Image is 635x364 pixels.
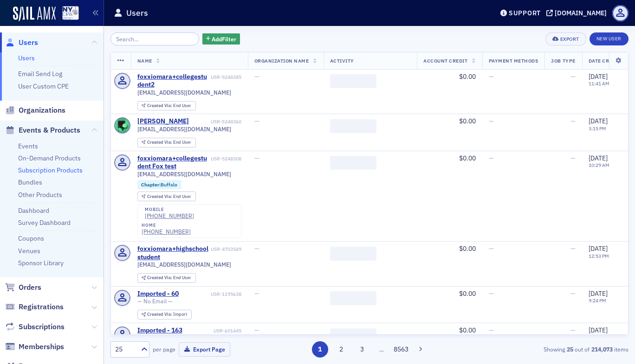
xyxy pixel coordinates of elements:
[137,101,196,111] div: Created Via: End User
[589,72,608,81] span: [DATE]
[19,322,65,332] span: Subscriptions
[555,9,607,17] div: [DOMAIN_NAME]
[5,282,41,293] a: Orders
[19,38,38,48] span: Users
[5,38,38,48] a: Users
[5,322,65,332] a: Subscriptions
[551,57,575,64] span: Job Type
[145,207,194,212] div: mobile
[13,6,56,21] a: SailAMX
[18,191,62,199] a: Other Products
[115,345,136,354] div: 25
[254,244,259,253] span: —
[19,302,64,312] span: Registrations
[570,244,576,253] span: —
[330,119,376,133] span: ‌
[110,32,199,45] input: Search…
[147,139,173,145] span: Created Via :
[137,245,209,261] a: foxxiomara+highschoolstudent
[137,126,231,133] span: [EMAIL_ADDRESS][DOMAIN_NAME]
[590,345,614,353] strong: 214,073
[589,253,609,259] time: 12:53 PM
[179,342,230,357] button: Export Page
[489,72,494,81] span: —
[18,234,44,243] a: Coupons
[330,328,376,342] span: ‌
[459,117,476,125] span: $0.00
[147,102,173,109] span: Created Via :
[142,223,191,228] div: home
[489,57,538,64] span: Payment Methods
[137,290,179,298] a: Imported - 60
[489,117,494,125] span: —
[589,297,606,304] time: 9:24 PM
[589,117,608,125] span: [DATE]
[19,105,65,115] span: Organizations
[462,345,629,353] div: Showing out of items
[545,32,586,45] button: Export
[211,156,241,162] div: USR-5248308
[18,54,35,62] a: Users
[459,244,476,253] span: $0.00
[560,37,579,42] div: Export
[147,311,173,317] span: Created Via :
[147,275,173,281] span: Created Via :
[570,72,576,81] span: —
[589,80,609,87] time: 11:41 AM
[137,154,209,171] a: foxxiomara+collegestudent Fox test
[147,312,187,317] div: Import
[375,345,388,353] span: …
[509,9,541,17] div: Support
[312,341,328,358] button: 1
[126,7,148,19] h1: Users
[330,291,376,305] span: ‌
[18,247,40,255] a: Venues
[393,341,409,358] button: 8563
[18,142,38,150] a: Events
[330,74,376,88] span: ‌
[330,156,376,170] span: ‌
[546,10,610,16] button: [DOMAIN_NAME]
[459,154,476,162] span: $0.00
[565,345,575,353] strong: 25
[5,105,65,115] a: Organizations
[18,82,69,90] a: User Custom CPE
[5,302,64,312] a: Registrations
[589,125,606,132] time: 3:15 PM
[180,291,241,297] div: USR-1195638
[459,289,476,298] span: $0.00
[137,171,231,178] span: [EMAIL_ADDRESS][DOMAIN_NAME]
[589,162,609,168] time: 10:29 AM
[570,117,576,125] span: —
[5,342,64,352] a: Memberships
[570,289,576,298] span: —
[330,247,376,261] span: ‌
[18,178,42,186] a: Bundles
[254,326,259,334] span: —
[211,74,241,80] div: USR-5248385
[354,341,370,358] button: 3
[18,70,62,78] a: Email Send Log
[137,138,196,147] div: Created Via: End User
[489,289,494,298] span: —
[589,289,608,298] span: [DATE]
[19,282,41,293] span: Orders
[137,117,189,126] a: [PERSON_NAME]
[18,154,81,162] a: On-Demand Products
[145,212,194,219] a: [PHONE_NUMBER]
[212,35,236,43] span: Add Filter
[142,228,191,235] a: [PHONE_NUMBER]
[489,326,494,334] span: —
[147,103,191,109] div: End User
[202,33,240,45] button: AddFilter
[254,289,259,298] span: —
[254,154,259,162] span: —
[330,57,354,64] span: Activity
[333,341,349,358] button: 2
